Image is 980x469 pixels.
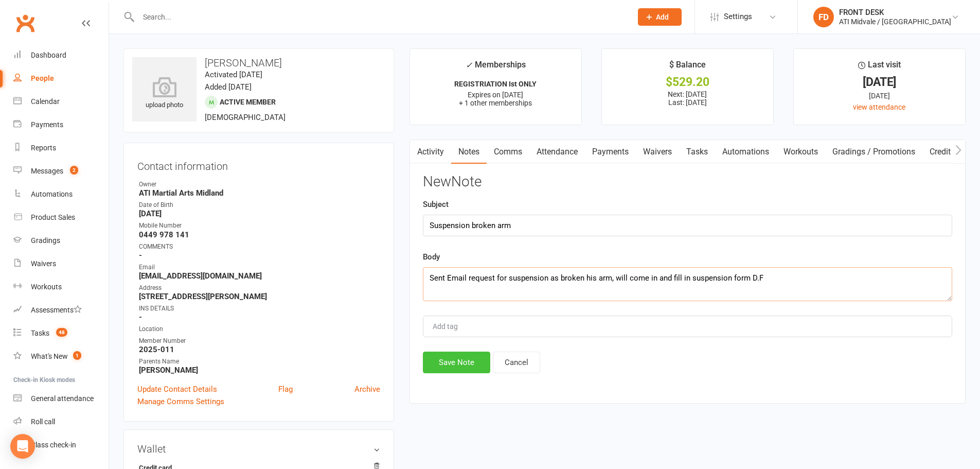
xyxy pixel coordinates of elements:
span: 48 [56,328,67,337]
strong: [STREET_ADDRESS][PERSON_NAME] [139,292,380,301]
div: FRONT DESK [839,8,951,17]
div: Automations [31,190,73,198]
a: Product Sales [13,206,109,229]
div: Open Intercom Messenger [10,434,35,459]
i: ✓ [466,60,472,70]
div: Last visit [858,58,901,77]
a: Reports [13,136,109,160]
span: 1 [73,351,81,360]
h3: New Note [423,174,952,190]
label: Body [423,251,440,263]
a: Tasks [679,140,715,164]
a: view attendance [853,103,905,111]
span: Active member [220,98,276,106]
a: Activity [410,140,451,164]
strong: [DATE] [139,209,380,218]
a: Assessments [13,299,109,322]
a: Automations [715,140,776,164]
div: Product Sales [31,213,75,221]
div: [DATE] [803,90,956,101]
span: 2 [70,166,78,175]
div: ATI Midvale / [GEOGRAPHIC_DATA] [839,17,951,26]
a: Archive [354,383,380,395]
div: Address [139,283,380,293]
div: FD [813,7,834,27]
div: upload photo [132,77,197,111]
h3: [PERSON_NAME] [132,57,385,68]
a: Waivers [636,140,679,164]
div: COMMENTS [139,242,380,252]
a: Workouts [776,140,825,164]
a: People [13,67,109,90]
a: Dashboard [13,44,109,67]
strong: [PERSON_NAME] [139,366,380,375]
div: General attendance [31,394,94,403]
input: optional [423,215,952,236]
div: Gradings [31,236,60,245]
time: Added [DATE] [205,82,252,92]
div: $ Balance [669,58,706,77]
a: Roll call [13,410,109,433]
a: Class kiosk mode [13,433,109,457]
a: What's New1 [13,345,109,368]
a: Payments [13,113,109,136]
a: Tasks 48 [13,322,109,345]
a: Flag [278,383,293,395]
a: Update Contact Details [137,383,217,395]
div: Owner [139,180,380,189]
span: [DEMOGRAPHIC_DATA] [205,113,286,122]
div: [DATE] [803,77,956,88]
h3: Wallet [137,443,380,455]
a: Notes [451,140,487,164]
div: Parents Name [139,357,380,367]
button: Cancel [493,352,540,373]
div: Assessments [31,306,82,314]
button: Save Note [423,352,490,373]
div: Location [139,324,380,334]
a: Attendance [529,140,585,164]
div: Calendar [31,97,60,106]
div: Class check-in [31,441,76,449]
a: Waivers [13,252,109,275]
a: Gradings [13,229,109,252]
h3: Contact information [137,157,380,172]
a: Workouts [13,275,109,299]
a: General attendance kiosk mode [13,387,109,410]
a: Calendar [13,90,109,113]
div: People [31,74,54,82]
div: Payments [31,120,63,129]
strong: - [139,251,380,260]
span: Settings [724,5,752,28]
p: Next: [DATE] Last: [DATE] [611,90,764,107]
a: Manage Comms Settings [137,395,224,408]
a: Comms [487,140,529,164]
a: Payments [585,140,636,164]
div: Memberships [466,58,526,77]
strong: [EMAIL_ADDRESS][DOMAIN_NAME] [139,271,380,281]
time: Activated [DATE] [205,70,262,79]
div: Roll call [31,418,55,426]
input: Search... [135,10,625,24]
span: + 1 other memberships [459,99,532,107]
div: Email [139,263,380,272]
a: Gradings / Promotions [825,140,922,164]
a: Messages 2 [13,160,109,183]
strong: 0449 978 141 [139,230,380,239]
div: Dashboard [31,51,66,59]
span: Add [656,13,669,21]
label: Subject [423,198,449,211]
strong: ATI Martial Arts Midland [139,188,380,198]
textarea: Sent Email request for suspension as broken his arm, will come in and fill in suspension form D.F [423,267,952,301]
div: Date of Birth [139,200,380,210]
div: Member Number [139,336,380,346]
strong: - [139,312,380,322]
strong: 2025-011 [139,345,380,354]
strong: REGISTRIATION Ist ONLY [454,80,537,88]
div: Workouts [31,283,62,291]
input: Add tag [432,320,468,333]
div: Messages [31,167,63,175]
a: Clubworx [12,10,38,36]
div: Reports [31,144,56,152]
div: Tasks [31,329,49,337]
span: Expires on [DATE] [468,91,523,99]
